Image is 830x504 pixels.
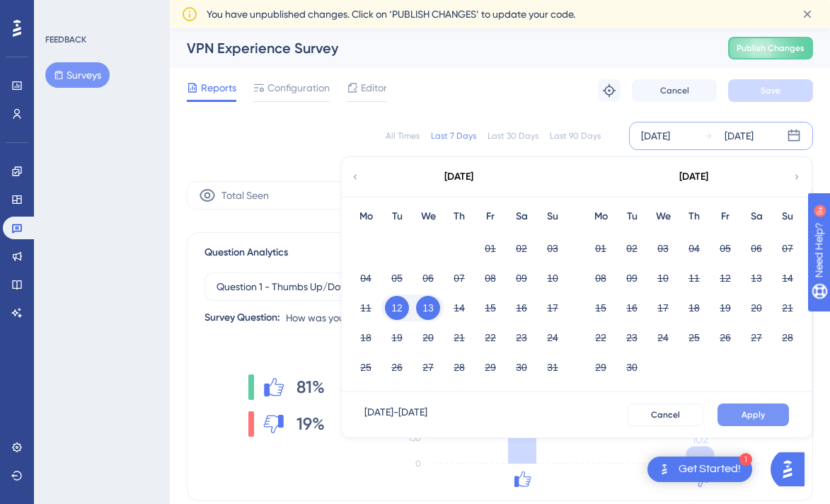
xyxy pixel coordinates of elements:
[506,208,537,225] div: Sa
[478,296,502,320] button: 15
[692,433,708,446] tspan: 102
[772,208,803,225] div: Su
[541,266,565,290] button: 10
[296,376,325,399] span: 81%
[682,236,706,260] button: 04
[679,168,708,185] div: [DATE]
[385,266,409,290] button: 05
[386,130,420,142] div: All Times
[717,403,789,426] button: Apply
[381,208,413,225] div: Tu
[713,296,737,320] button: 19
[509,236,534,260] button: 02
[207,6,575,23] span: You have unpublished changes. Click on ‘PUBLISH CHANGES’ to update your code.
[509,355,534,379] button: 30
[682,326,706,350] button: 25
[354,326,378,350] button: 18
[488,130,538,142] div: Last 30 Days
[744,236,768,260] button: 06
[416,296,440,320] button: 13
[776,236,800,260] button: 07
[221,187,269,204] span: Total Seen
[354,266,378,290] button: 04
[589,296,613,320] button: 15
[651,296,675,320] button: 17
[447,266,471,290] button: 07
[509,326,534,350] button: 23
[413,208,444,225] div: We
[620,355,644,379] button: 30
[632,79,717,102] button: Cancel
[713,236,737,260] button: 05
[187,38,693,58] div: VPN Experience Survey
[447,326,471,350] button: 21
[741,208,772,225] div: Sa
[679,462,741,477] div: Get Started!
[682,296,706,320] button: 18
[267,79,330,96] span: Configuration
[33,4,88,21] span: Need Help?
[616,208,647,225] div: Tu
[541,296,565,320] button: 17
[45,34,86,45] div: FEEDBACK
[776,296,800,320] button: 21
[201,79,236,96] span: Reports
[651,326,675,350] button: 24
[408,433,421,443] tspan: 150
[550,130,601,142] div: Last 90 Days
[728,79,813,102] button: Save
[737,42,805,54] span: Publish Changes
[217,278,354,295] span: Question 1 - Thumbs Up/Down
[296,413,325,435] span: 19%
[45,62,110,88] button: Surveys
[416,355,440,379] button: 27
[537,208,568,225] div: Su
[415,459,421,469] tspan: 0
[354,355,378,379] button: 25
[447,355,471,379] button: 28
[286,309,427,326] span: How was your VPN experience?
[509,266,534,290] button: 09
[628,403,703,426] button: Cancel
[364,403,427,426] div: [DATE] - [DATE]
[416,266,440,290] button: 06
[385,355,409,379] button: 26
[589,266,613,290] button: 08
[96,7,105,18] div: 9+
[350,208,381,225] div: Mo
[416,326,440,350] button: 20
[656,461,673,478] img: launcher-image-alternative-text
[713,266,737,290] button: 12
[385,326,409,350] button: 19
[541,326,565,350] button: 24
[509,296,534,320] button: 16
[620,266,644,290] button: 09
[589,236,613,260] button: 01
[361,79,387,96] span: Editor
[744,326,768,350] button: 27
[742,409,765,420] span: Apply
[620,296,644,320] button: 16
[447,296,471,320] button: 14
[651,266,675,290] button: 10
[725,127,754,144] div: [DATE]
[776,266,800,290] button: 14
[478,355,502,379] button: 29
[761,85,780,96] span: Save
[541,355,565,379] button: 31
[647,208,679,225] div: We
[620,236,644,260] button: 02
[679,208,710,225] div: Th
[647,457,752,482] div: Open Get Started! checklist, remaining modules: 1
[710,208,741,225] div: Fr
[478,266,502,290] button: 08
[739,453,752,466] div: 1
[541,236,565,260] button: 03
[744,296,768,320] button: 20
[204,273,488,301] button: Question 1 - Thumbs Up/Down
[660,85,689,96] span: Cancel
[354,296,378,320] button: 11
[589,326,613,350] button: 22
[585,208,616,225] div: Mo
[444,168,473,185] div: [DATE]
